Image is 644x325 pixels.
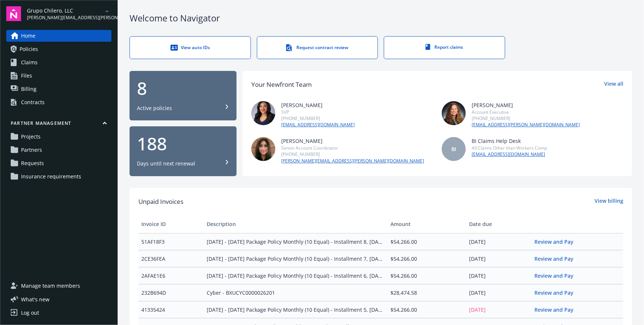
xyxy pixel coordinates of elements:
a: Review and Pay [534,238,579,245]
img: navigator-logo.svg [6,6,21,21]
td: 2CE36FEA [138,250,204,267]
div: Days until next renewal [137,160,195,167]
a: Review and Pay [534,272,579,279]
th: Description [204,215,388,233]
a: View billing [595,197,623,206]
td: [DATE] [466,284,532,301]
a: Requests [6,157,111,169]
a: [EMAIL_ADDRESS][PERSON_NAME][DOMAIN_NAME] [472,122,580,128]
span: Partners [21,144,42,156]
a: Review and Pay [534,289,579,296]
button: 8Active policies [130,71,237,121]
button: 188Days until next renewal [130,126,237,176]
div: Welcome to Navigator [130,12,632,24]
span: Unpaid Invoices [138,197,183,206]
td: [DATE] [466,250,532,267]
div: All Claims Other than Workers Comp [472,145,547,151]
span: Billing [21,83,37,95]
img: photo [251,137,275,161]
a: arrowDropDown [103,7,111,16]
span: [DATE] - [DATE] Package Policy Monthly (10 Equal) - Installment 5, [DATE] - [DATE] Auto Policy Mo... [207,306,385,314]
th: Amount [388,215,466,233]
a: Insurance requirements [6,171,111,182]
a: Request contract review [257,36,378,59]
td: 41335424 [138,301,204,318]
td: [DATE] [466,301,532,318]
a: Manage team members [6,280,111,292]
div: [PHONE_NUMBER] [472,115,580,122]
a: Billing [6,83,111,95]
a: Partners [6,144,111,156]
div: 8 [137,79,229,97]
span: Manage team members [21,280,80,292]
div: [PHONE_NUMBER] [281,151,424,157]
a: Policies [6,43,111,55]
a: Claims [6,57,111,68]
div: Log out [21,307,39,319]
a: Contracts [6,96,111,108]
div: Active policies [137,105,172,112]
div: Your Newfront Team [251,80,312,89]
td: 232B694D [138,284,204,301]
span: What ' s new [21,295,49,303]
td: $54,266.00 [388,233,466,250]
td: $28,474.58 [388,284,466,301]
span: [DATE] - [DATE] Package Policy Monthly (10 Equal) - Installment 6, [DATE] - [DATE] Auto Policy Mo... [207,272,385,280]
a: [EMAIL_ADDRESS][DOMAIN_NAME] [281,122,355,128]
div: View auto IDs [145,44,236,51]
span: Policies [20,43,38,55]
button: Partner management [6,120,111,129]
span: Insurance requirements [21,171,81,182]
a: Home [6,30,111,42]
div: Senior Account Coordinator [281,145,424,151]
span: [DATE] - [DATE] Package Policy Monthly (10 Equal) - Installment 8, [DATE] - [DATE] Auto Policy Mo... [207,238,385,246]
div: 188 [137,135,229,153]
td: $54,266.00 [388,250,466,267]
td: 51AF18F3 [138,233,204,250]
a: [PERSON_NAME][EMAIL_ADDRESS][PERSON_NAME][DOMAIN_NAME] [281,158,424,164]
td: [DATE] [466,267,532,284]
a: [EMAIL_ADDRESS][DOMAIN_NAME] [472,151,547,158]
button: What's new [6,295,61,303]
div: SVP [281,109,355,115]
div: [PHONE_NUMBER] [281,115,355,122]
span: Requests [21,157,44,169]
span: Projects [21,131,41,143]
button: Grupo Chilero, LLC[PERSON_NAME][EMAIL_ADDRESS][PERSON_NAME][DOMAIN_NAME]arrowDropDown [27,6,111,21]
span: Grupo Chilero, LLC [27,7,103,14]
a: Projects [6,131,111,143]
img: photo [251,101,275,125]
span: Files [21,70,32,82]
a: Review and Pay [534,306,579,313]
span: Claims [21,57,38,68]
div: [PERSON_NAME] [281,101,355,109]
div: Report claims [399,44,490,50]
div: Account Executive [472,109,580,115]
span: Cyber - BXUCYC0000026201 [207,289,385,297]
td: 2AFAE1E6 [138,267,204,284]
div: BI Claims Help Desk [472,137,547,145]
a: Report claims [384,36,505,59]
td: [DATE] [466,233,532,250]
span: [DATE] - [DATE] Package Policy Monthly (10 Equal) - Installment 7, [DATE] - [DATE] Auto Policy Mo... [207,255,385,263]
div: Request contract review [272,44,363,51]
th: Invoice ID [138,215,204,233]
a: View all [604,80,623,89]
div: [PERSON_NAME] [281,137,424,145]
a: View auto IDs [130,36,251,59]
span: Home [21,30,35,42]
a: Review and Pay [534,255,579,262]
span: BI [451,145,456,153]
span: [PERSON_NAME][EMAIL_ADDRESS][PERSON_NAME][DOMAIN_NAME] [27,14,103,21]
td: $54,266.00 [388,301,466,318]
img: photo [442,101,466,125]
div: [PERSON_NAME] [472,101,580,109]
a: Files [6,70,111,82]
td: $54,266.00 [388,267,466,284]
th: Date due [466,215,532,233]
div: Contracts [21,96,45,108]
